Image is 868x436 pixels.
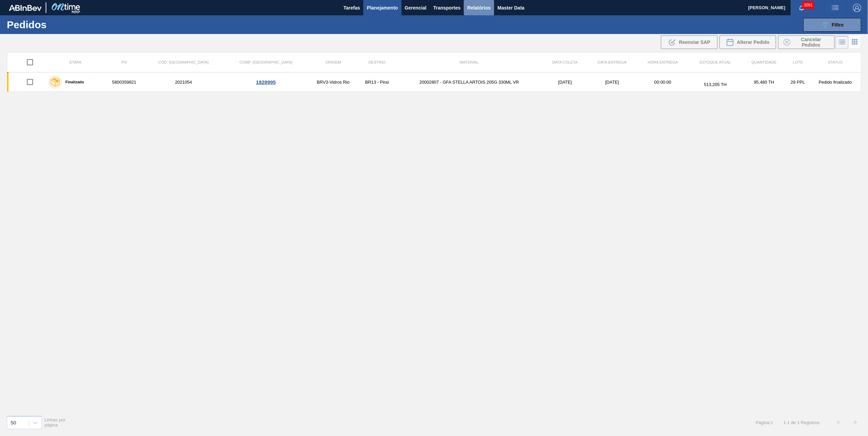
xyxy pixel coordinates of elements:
h1: Pedidos [7,21,113,29]
span: Data entrega [598,60,627,64]
td: [DATE] [587,72,637,92]
span: Alterar Pedido [737,39,770,45]
td: [DATE] [543,72,587,92]
span: Linhas por página [45,417,66,427]
span: Filtro [832,22,844,28]
span: Reenviar SAP [679,39,710,45]
span: Cancelar Pedidos [793,37,829,48]
span: PO [122,60,127,64]
td: BR13 - Piraí [358,72,396,92]
span: Material [460,60,478,64]
div: Cancelar Pedidos em Massa [778,35,835,49]
img: TNhmsLtSVTkK8tSr43FrP2fwEKptu5GPRR3wAAAABJRU5ErkJggg== [9,5,42,11]
span: Planejamento [367,4,398,12]
span: Hora Entrega [648,60,678,64]
button: < [830,414,847,431]
span: Página : 1 [756,420,773,425]
span: Cód. [GEOGRAPHIC_DATA] [158,60,209,64]
span: 1 - 1 de 1 Registros [784,420,820,425]
img: Logout [853,4,861,12]
span: 513,205 TH [704,82,727,87]
button: > [847,414,864,431]
div: 1828995 [225,79,307,85]
div: Alterar Pedido [720,35,776,49]
td: 95,480 TH [742,72,786,92]
span: Status [828,60,842,64]
span: Tarefas [344,4,360,12]
a: Finalizado58003598212021054BRV3-Vidros RioBR13 - Piraí20002807 - GFA STELLA ARTOIS 205G 330ML VR[... [7,72,861,92]
span: Gerencial [405,4,427,12]
div: 50 [11,420,16,425]
span: 3091 [802,1,814,9]
span: Quantidade [752,60,776,64]
label: Finalizado [62,80,84,84]
span: Master Data [498,4,524,12]
span: Lote [793,60,803,64]
div: Reenviar SAP [661,35,717,49]
span: Estoque atual [700,60,731,64]
div: Visão em Lista [836,36,849,49]
td: BRV3-Vidros Rio [308,72,358,92]
div: Visão em Cards [849,36,861,49]
span: Etapa [69,60,81,64]
img: userActions [831,4,839,12]
button: Notificações [791,3,812,13]
button: Filtro [803,18,861,32]
td: 5800359821 [105,72,143,92]
span: Transportes [433,4,460,12]
span: Relatórios [467,4,490,12]
td: 2021054 [143,72,224,92]
span: Comp. [GEOGRAPHIC_DATA] [239,60,292,64]
button: Cancelar Pedidos [778,35,835,49]
span: Origem [326,60,341,64]
td: 28 PPL [786,72,809,92]
span: Destino [368,60,385,64]
td: 20002807 - GFA STELLA ARTOIS 205G 330ML VR [396,72,543,92]
span: Data coleta [552,60,578,64]
td: 00:00:00 [637,72,689,92]
td: Pedido finalizado [810,72,861,92]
